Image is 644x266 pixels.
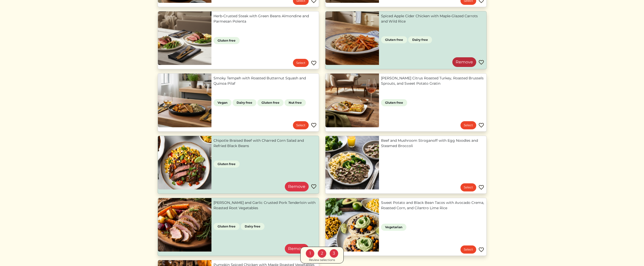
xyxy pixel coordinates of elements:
[311,246,317,252] img: Favorite menu item
[381,13,484,24] a: Spiced Apple Cider Chicken with Maple-Glazed Carrots and Wild Rice
[452,57,476,67] a: Remove
[213,13,317,24] a: Herb-Crusted Steak with Green Beans Almondine and Parmesan Polenta
[306,249,315,258] div: 1
[329,249,338,258] div: 3
[311,60,317,66] img: Favorite menu item
[311,184,317,190] img: Favorite menu item
[478,59,484,65] img: Favorite menu item
[311,122,317,128] img: Favorite menu item
[309,258,335,262] div: Review selections
[293,121,309,129] a: Select
[381,76,484,86] a: [PERSON_NAME] Citrus Roasted Turkey, Roasted Brussels Sprouts, and Sweet Potato Gratin
[285,244,309,254] a: Remove
[478,184,484,190] img: Favorite menu item
[318,249,326,258] div: 2
[460,121,476,129] a: Select
[460,183,476,191] a: Select
[213,138,317,149] a: Chipotle Braised Beef with Charred Corn Salad and Refried Black Beans
[293,59,309,67] a: Select
[478,122,484,128] img: Favorite menu item
[213,76,317,86] a: Smoky Tempeh with Roasted Butternut Squash and Quinoa Pilaf
[285,182,309,191] a: Remove
[381,200,484,211] a: Sweet Potato and Black Bean Tacos with Avocado Crema, Roasted Corn, and Cilantro Lime Rice
[300,246,344,263] a: 1 2 3 Review selections
[381,138,484,149] a: Beef and Mushroom Stroganoff with Egg Noodles and Steamed Broccoli
[460,245,476,254] a: Select
[213,200,317,211] a: [PERSON_NAME] and Garlic Crusted Pork Tenderloin with Roasted Root Vegetables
